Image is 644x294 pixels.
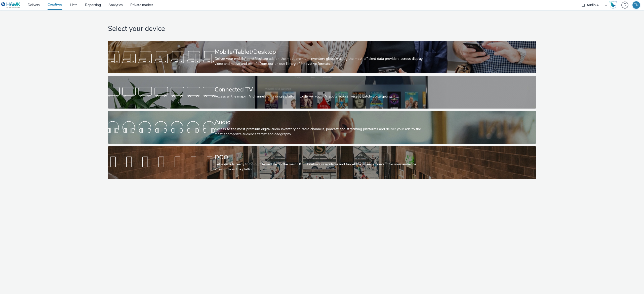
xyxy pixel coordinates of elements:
div: DOOH [215,153,428,162]
div: TN [634,1,638,9]
div: Mobile/Tablet/Desktop [215,47,428,56]
div: Audio [215,118,428,127]
a: AudioAccess to the most premium digital audio inventory on radio channels, podcast and streaming ... [108,111,536,144]
a: DOOHGet your ads ready to go out! Advertise on the main DOOH networks available and target the sc... [108,146,536,179]
h1: Select your device [108,24,536,34]
img: undefined Logo [1,2,21,8]
div: Access all the major TV channels on a single platform to deliver your TV spots across live and ca... [215,94,428,99]
div: Get your ads ready to go out! Advertise on the main DOOH networks available and target the screen... [215,162,428,172]
div: Connected TV [215,85,428,94]
a: Connected TVAccess all the major TV channels on a single platform to deliver your TV spots across... [108,76,536,109]
a: Hawk Academy [609,1,619,9]
img: Hawk Academy [609,1,617,9]
a: Mobile/Tablet/DesktopDeliver your mobile/tablet/desktop ads on the most premium inventory globall... [108,41,536,73]
div: Access to the most premium digital audio inventory on radio channels, podcast and streaming platf... [215,127,428,137]
div: Deliver your mobile/tablet/desktop ads on the most premium inventory globally using the most effi... [215,56,428,67]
